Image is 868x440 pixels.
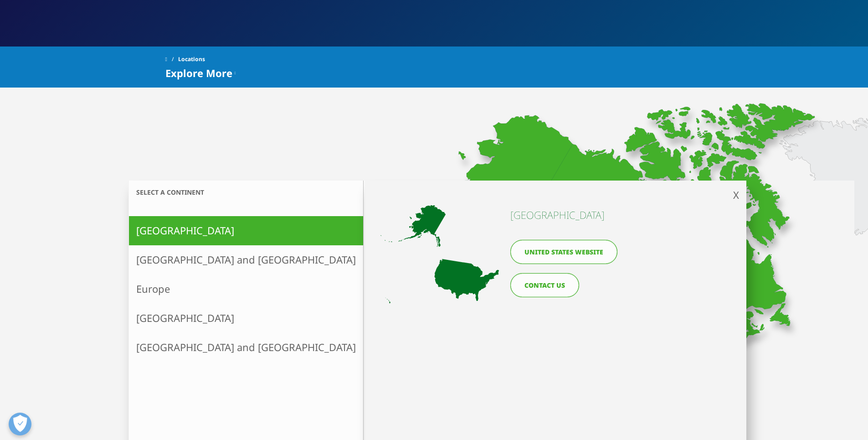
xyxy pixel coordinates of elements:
[733,188,739,202] span: X
[129,216,363,245] a: [GEOGRAPHIC_DATA]
[165,67,232,78] span: Explore More
[510,208,622,222] h4: [GEOGRAPHIC_DATA]
[364,181,597,204] h3: Country
[129,304,363,333] a: [GEOGRAPHIC_DATA]
[129,333,363,362] a: [GEOGRAPHIC_DATA] and [GEOGRAPHIC_DATA]
[129,274,363,304] a: Europe
[9,413,31,435] button: Open Preferences
[510,240,617,264] a: United States website
[178,51,205,67] span: Locations
[510,273,579,297] a: CONTACT US
[129,188,363,197] h3: Select a continent
[129,245,363,274] a: [GEOGRAPHIC_DATA] and [GEOGRAPHIC_DATA]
